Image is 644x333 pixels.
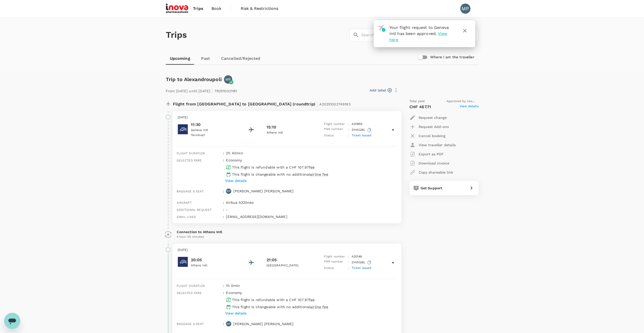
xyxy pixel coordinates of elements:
[177,208,212,212] span: Additional request
[324,133,346,138] p: Status
[266,257,277,263] p: 21:05
[191,122,237,128] p: 11:30
[348,259,349,266] p: :
[211,6,222,12] span: Book
[226,151,397,156] p: 2h 40min
[221,212,224,219] div: :
[233,189,293,194] p: [PERSON_NAME] [PERSON_NAME]
[309,298,315,302] span: fee
[266,263,312,268] p: [GEOGRAPHIC_DATA]
[419,170,453,175] p: Copy shareable link
[166,3,189,14] img: iNova Pharmaceuticals
[324,127,346,133] p: PNR number
[310,172,328,176] span: airline fee
[177,215,196,219] span: Email used
[177,159,202,162] span: Selected fare
[166,86,237,95] p: From [DATE] until [DATE] TR2510021181
[309,165,315,169] span: fee
[166,52,194,65] a: Upcoming
[419,115,447,120] p: Request change
[221,205,224,212] div: :
[226,290,242,295] p: economy
[361,29,478,41] input: Search by travellers, trips, or destination, label, team
[221,187,224,198] div: :
[409,122,449,131] button: Request Add-ons
[409,159,449,168] button: Download invoice
[409,99,425,104] span: Total paid
[177,190,204,193] span: Baggage & seat
[191,263,237,268] p: Athens Intl
[178,115,396,120] p: [DATE]
[177,201,192,205] span: Aircraft
[351,254,362,259] p: A3 0146
[419,161,449,166] p: Download invoice
[351,134,371,137] span: Ticket issued
[177,284,205,288] span: Flight duration
[232,172,328,177] p: This flight is changeable with no additional
[177,152,205,155] span: Flight duration
[232,165,315,170] p: This flight is refundable with a CHF 107.97
[226,283,397,288] p: 1h 0min
[224,309,248,317] button: View details
[224,205,397,212] div: -
[348,133,349,138] p: :
[348,254,349,259] p: :
[233,321,293,326] p: [PERSON_NAME] [PERSON_NAME]
[191,133,237,138] p: Terminal 1
[348,127,349,133] p: :
[409,104,431,110] p: CHF 467.71
[227,322,230,326] p: MP
[389,25,449,36] span: Your flight request to Geneva Intl has been approved.
[225,77,231,82] p: MP
[310,305,328,309] span: airline fee
[173,99,351,108] p: Flight from [GEOGRAPHIC_DATA] to [GEOGRAPHIC_DATA] (roundtrip)
[221,288,224,319] div: :
[378,25,385,32] img: flight-approved
[178,124,188,134] img: Aegean Airlines
[221,149,224,156] div: :
[351,122,362,127] p: A3 0855
[177,322,204,326] span: Baggage & seat
[241,6,278,12] span: Risk & Restrictions
[224,177,248,184] button: View details
[319,102,350,106] span: A20251002749183
[227,189,230,193] p: MP
[351,266,371,270] span: Ticket issued
[221,156,224,187] div: :
[419,152,444,157] p: Export as PDF
[324,122,346,127] p: Flight number
[194,52,217,65] a: Past
[178,248,396,253] p: [DATE]
[419,124,449,129] p: Request Add-ons
[324,259,346,266] p: PNR number
[221,319,224,330] div: :
[409,113,447,122] button: Request change
[177,229,397,234] p: Connection to Athens Intl
[177,234,397,239] p: 4 hour 55 minutes
[232,304,328,309] p: This flight is changeable with no additional
[225,178,246,183] p: View details
[409,140,456,150] button: View traveller details
[409,168,453,177] button: Copy shareable link
[193,6,203,12] span: Trips
[324,254,346,259] p: Flight number
[409,131,445,140] button: Cancel booking
[351,259,372,266] p: ZHWG8C
[266,130,312,135] p: Athens Intl
[232,297,315,302] p: This flight is refundable with a CHF 107.97
[324,266,346,271] p: Status
[221,198,224,205] div: :
[370,88,392,93] button: Add label
[224,198,397,205] div: Airbus A320neo
[430,54,474,60] h6: Where I am the traveller
[419,133,445,138] p: Cancel booking
[217,52,265,65] a: Cancelled/Rejected
[191,128,237,133] p: Geneva Intl
[348,266,349,271] p: :
[211,87,213,94] span: |
[166,75,222,83] h6: Trip to Alexandroupoli
[221,281,224,288] div: :
[421,186,442,190] span: Get Support
[409,150,444,159] button: Export as PDF
[177,291,202,295] span: Selected fare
